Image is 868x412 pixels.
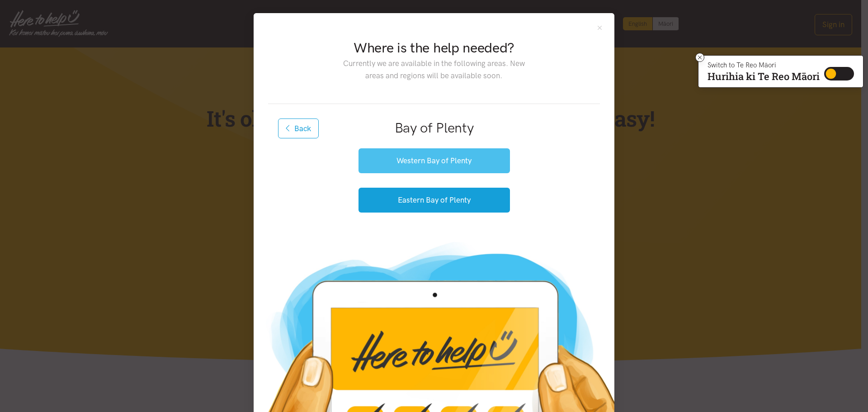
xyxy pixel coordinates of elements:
[359,188,510,213] button: Eastern Bay of Plenty
[336,38,532,57] h2: Where is the help needed?
[708,62,820,68] p: Switch to Te Reo Māori
[283,118,585,137] h2: Bay of Plenty
[596,24,604,32] button: Close
[278,118,319,138] button: Back
[336,57,532,82] p: Currently we are available in the following areas. New areas and regions will be available soon.
[708,72,820,81] p: Hurihia ki Te Reo Māori
[359,148,510,173] button: Western Bay of Plenty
